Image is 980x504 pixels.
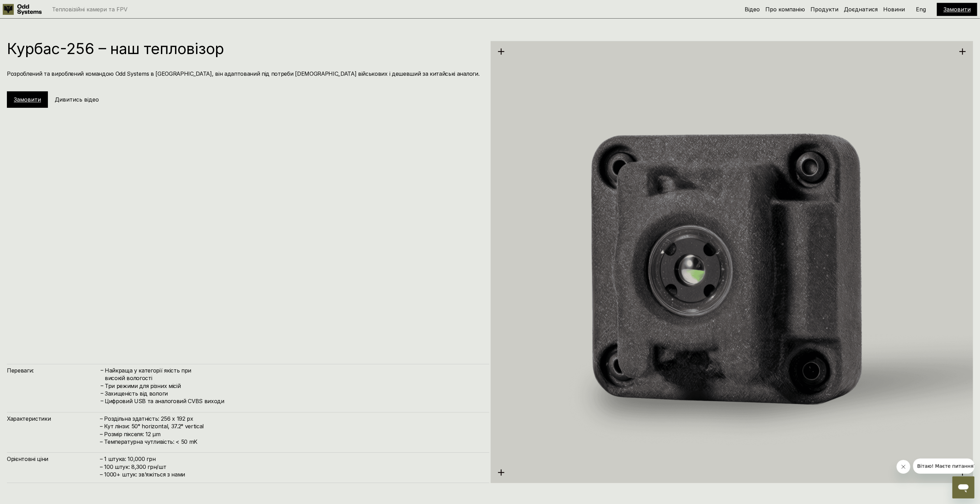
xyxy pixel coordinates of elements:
[7,415,100,422] h4: Характеристики
[100,455,482,478] h4: – 1 штука: 10,000 грн – 100 штук: 8,300 грн/шт
[55,96,99,103] h5: Дивитись відео
[883,6,905,13] a: Новини
[14,96,41,103] a: Замовити
[916,7,926,12] p: Eng
[105,390,482,397] h4: Захищеність від вологи
[844,6,878,13] a: Доєднатися
[913,459,974,474] iframe: Повідомлення від компанії
[52,7,127,12] p: Тепловізійні камери та FPV
[7,367,100,374] h4: Переваги:
[105,382,482,390] h4: Три режими для різних місій
[105,367,482,382] h4: Найкраща у категорії якість при високій вологості
[105,397,482,405] h4: Цифровий USB та аналоговий CVBS виходи
[7,70,482,77] h4: Розроблений та вироблений командою Odd Systems в [GEOGRAPHIC_DATA], він адаптований під потреби [...
[101,397,103,405] h4: –
[4,5,63,10] span: Вітаю! Маєте питання?
[943,6,971,13] a: Замовити
[100,415,482,446] h4: – Роздільна здатність: 256 x 192 px – Кут лінзи: 50° horizontal, 37.2° vertical – Розмір пікселя:...
[101,381,103,389] h4: –
[745,6,760,13] a: Відео
[100,471,185,478] span: – ⁠1000+ штук: звʼяжіться з нами
[7,455,100,463] h4: Орієнтовні ціни
[101,389,103,397] h4: –
[7,41,482,56] h1: Курбас-256 – наш тепловізор
[810,6,838,13] a: Продукти
[952,476,974,498] iframe: Кнопка для запуску вікна повідомлень
[765,6,805,13] a: Про компанію
[897,460,910,474] iframe: Закрити повідомлення
[101,366,103,374] h4: –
